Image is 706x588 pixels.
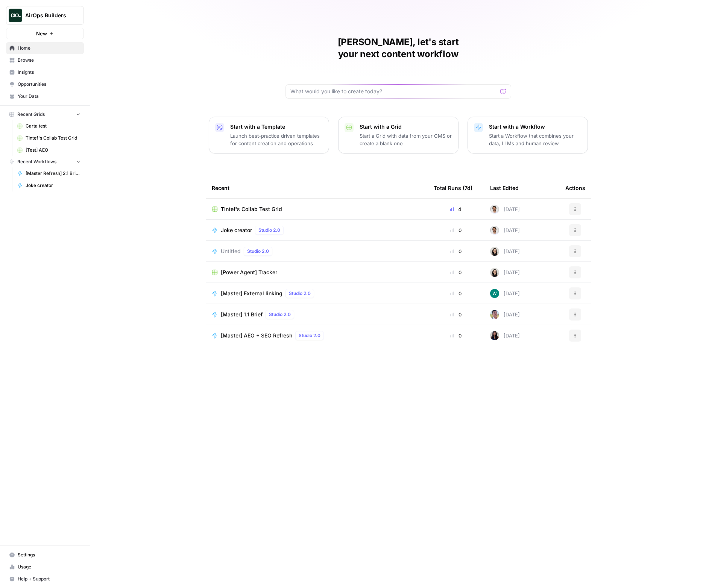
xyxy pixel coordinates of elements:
p: Start with a Workflow [489,123,582,131]
a: Usage [6,561,84,573]
button: Start with a WorkflowStart a Workflow that combines your data, LLMs and human review [468,117,588,153]
div: [DATE] [490,289,520,298]
img: vaiar9hhcrg879pubqop5lsxqhgw [490,289,499,298]
div: [DATE] [490,331,520,340]
span: [Master] External linking [221,290,282,297]
span: Usage [18,564,80,570]
p: Start a Workflow that combines your data, LLMs and human review [489,132,582,147]
button: New [6,28,84,39]
div: [DATE] [490,247,520,256]
span: Settings [18,552,80,558]
span: Insights [18,69,80,76]
div: [DATE] [490,226,520,235]
img: 2sv5sb2nc5y0275bc3hbsgjwhrga [490,205,499,214]
img: t5ef5oef8zpw1w4g2xghobes91mw [490,247,499,256]
a: Carta test [14,120,84,132]
a: [Power Agent] Tracker [212,269,422,276]
span: AirOps Builders [25,12,71,19]
button: Start with a GridStart a Grid with data from your CMS or create a blank one [338,117,459,153]
a: Tintef's Collab Test Grid [212,205,422,213]
button: Start with a TemplateLaunch best-practice driven templates for content creation and operations [209,117,329,153]
div: 0 [434,332,478,339]
p: Start a Grid with data from your CMS or create a blank one [360,132,452,147]
div: 4 [434,205,478,213]
a: [Master] AEO + SEO RefreshStudio 2.0 [212,331,422,340]
div: [DATE] [490,205,520,214]
div: [DATE] [490,268,520,277]
div: Actions [565,178,585,198]
a: [Test] AEO [14,144,84,156]
span: Opportunities [18,81,80,88]
a: [Master Refresh] 2.1 Brief to Outline [14,167,84,179]
span: Studio 2.0 [247,248,269,255]
span: Home [18,45,80,52]
img: AirOps Builders Logo [9,9,22,22]
input: What would you like to create today? [290,88,497,95]
span: [Power Agent] Tracker [221,269,277,276]
a: Your Data [6,90,84,102]
a: [Master] External linkingStudio 2.0 [212,289,422,298]
button: Workspace: AirOps Builders [6,6,84,25]
div: Recent [212,178,422,198]
button: Help + Support [6,573,84,585]
div: 0 [434,226,478,234]
a: Opportunities [6,78,84,90]
img: 2sv5sb2nc5y0275bc3hbsgjwhrga [490,226,499,235]
div: 0 [434,248,478,255]
span: Joke creator [221,226,252,234]
span: Recent Workflows [17,158,56,165]
span: Studio 2.0 [289,290,311,297]
span: Tintef's Collab Test Grid [26,135,80,141]
span: Recent Grids [17,111,45,118]
a: Joke creatorStudio 2.0 [212,226,422,235]
span: [Master] 1.1 Brief [221,311,263,318]
p: Launch best-practice driven templates for content creation and operations [230,132,323,147]
span: [Test] AEO [26,147,80,153]
span: New [36,30,47,37]
span: Browse [18,57,80,64]
button: Recent Grids [6,109,84,120]
div: 0 [434,311,478,318]
a: Insights [6,66,84,78]
a: Joke creator [14,179,84,191]
div: 0 [434,290,478,297]
span: [Master] AEO + SEO Refresh [221,332,292,339]
span: Studio 2.0 [258,227,280,234]
span: Studio 2.0 [269,311,291,318]
h1: [PERSON_NAME], let's start your next content workflow [285,36,511,60]
a: Tintef's Collab Test Grid [14,132,84,144]
a: Home [6,42,84,54]
span: Help + Support [18,576,80,582]
span: Untitled [221,248,241,255]
a: UntitledStudio 2.0 [212,247,422,256]
span: Tintef's Collab Test Grid [221,205,282,213]
div: Total Runs (7d) [434,178,472,198]
a: [Master] 1.1 BriefStudio 2.0 [212,310,422,319]
img: t5ef5oef8zpw1w4g2xghobes91mw [490,268,499,277]
a: Settings [6,549,84,561]
span: Carta test [26,123,80,129]
span: Studio 2.0 [299,332,320,339]
button: Recent Workflows [6,156,84,167]
div: [DATE] [490,310,520,319]
div: 0 [434,269,478,276]
a: Browse [6,54,84,66]
img: rox323kbkgutb4wcij4krxobkpon [490,331,499,340]
div: Last Edited [490,178,519,198]
span: Joke creator [26,182,80,189]
img: 99f2gcj60tl1tjps57nny4cf0tt1 [490,310,499,319]
p: Start with a Template [230,123,323,131]
span: Your Data [18,93,80,100]
span: [Master Refresh] 2.1 Brief to Outline [26,170,80,177]
p: Start with a Grid [360,123,452,131]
